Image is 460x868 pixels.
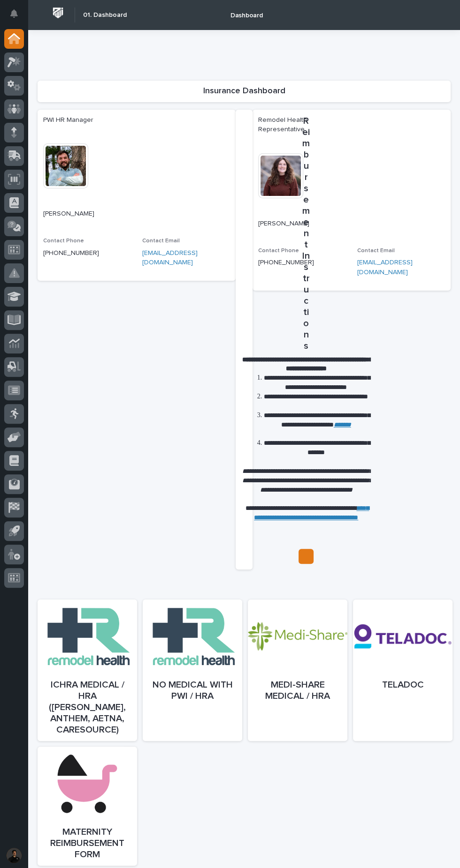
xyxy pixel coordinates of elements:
a: Maternity Reimbursement Form [38,747,137,866]
a: Medi-Share Medical / HRA [248,599,347,741]
a: Teladoc [353,599,452,741]
a: No Medical with PWI / HRA [143,599,242,741]
a: Plan Details [299,549,314,564]
button: users-avatar [4,846,24,865]
h2: Insurance Dashboard [203,86,285,97]
button: Notifications [4,4,24,23]
h2: 01. Dashboard [83,11,127,19]
div: Notifications [12,9,24,24]
img: Workspace Logo [49,4,67,22]
a: ICHRA Medical / HRA ([PERSON_NAME], Anthem, Aetna, CareSource) [38,599,137,741]
h2: Reimbursement Instructions [302,115,310,352]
